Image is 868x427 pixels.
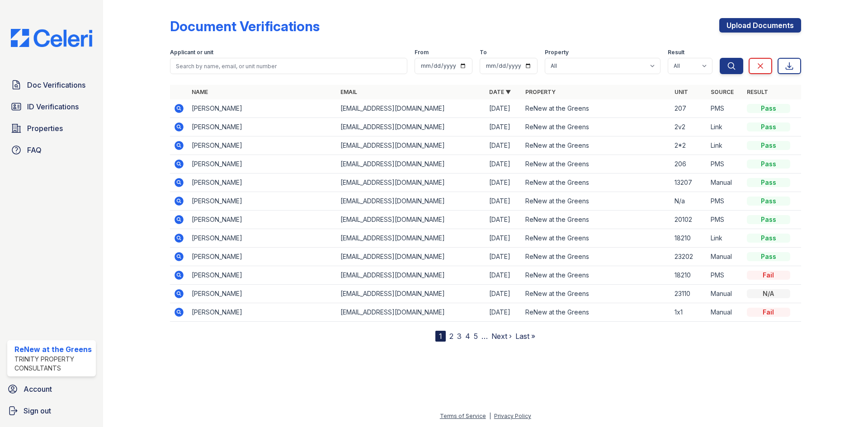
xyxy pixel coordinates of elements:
td: PMS [707,155,743,174]
td: ReNew at the Greens [522,174,670,192]
label: Applicant or unit [170,49,213,56]
div: Trinity Property Consultants [14,355,92,373]
td: [DATE] [486,99,522,118]
a: 3 [457,332,462,341]
a: 5 [474,332,478,341]
td: [EMAIL_ADDRESS][DOMAIN_NAME] [337,303,486,322]
a: 4 [465,332,470,341]
td: ReNew at the Greens [522,266,670,285]
div: Pass [747,160,790,169]
td: ReNew at the Greens [522,303,670,322]
td: 207 [671,99,707,118]
td: [PERSON_NAME] [188,229,337,248]
td: [DATE] [486,136,522,155]
a: Privacy Policy [494,413,531,419]
td: [PERSON_NAME] [188,211,337,229]
a: Account [4,380,99,398]
td: Link [707,229,743,248]
a: ID Verifications [7,98,96,116]
a: 2 [449,332,453,341]
label: From [415,49,429,56]
td: PMS [707,211,743,229]
td: Link [707,118,743,136]
td: PMS [707,192,743,211]
td: ReNew at the Greens [522,155,670,174]
a: Source [711,89,734,95]
td: [DATE] [486,303,522,322]
td: [EMAIL_ADDRESS][DOMAIN_NAME] [337,99,486,118]
span: ID Verifications [27,101,79,112]
td: ReNew at the Greens [522,285,670,303]
div: Pass [747,178,790,187]
td: [EMAIL_ADDRESS][DOMAIN_NAME] [337,248,486,266]
td: [EMAIL_ADDRESS][DOMAIN_NAME] [337,211,486,229]
div: Fail [747,308,790,317]
span: Doc Verifications [27,80,85,90]
a: Doc Verifications [7,76,96,94]
span: Sign out [24,405,51,416]
a: Properties [7,119,96,137]
td: [EMAIL_ADDRESS][DOMAIN_NAME] [337,266,486,285]
td: [PERSON_NAME] [188,118,337,136]
td: Manual [707,174,743,192]
td: ReNew at the Greens [522,229,670,248]
td: Link [707,136,743,155]
td: [PERSON_NAME] [188,248,337,266]
td: PMS [707,266,743,285]
td: [PERSON_NAME] [188,303,337,322]
td: [DATE] [486,174,522,192]
td: 23110 [671,285,707,303]
div: Pass [747,215,790,224]
td: [PERSON_NAME] [188,285,337,303]
div: Pass [747,104,790,113]
label: To [480,49,487,56]
a: Terms of Service [440,413,486,419]
td: 18210 [671,266,707,285]
div: Pass [747,122,790,131]
td: [DATE] [486,248,522,266]
td: PMS [707,99,743,118]
td: [DATE] [486,118,522,136]
td: [EMAIL_ADDRESS][DOMAIN_NAME] [337,229,486,248]
td: 13207 [671,174,707,192]
span: … [481,331,488,342]
td: ReNew at the Greens [522,192,670,211]
td: 1x1 [671,303,707,322]
td: [DATE] [486,229,522,248]
td: [PERSON_NAME] [188,155,337,174]
div: Document Verifications [170,18,320,34]
a: Property [525,89,556,95]
span: Properties [27,123,63,134]
div: 1 [435,331,446,342]
a: Name [192,89,208,95]
label: Result [668,49,684,56]
td: Manual [707,248,743,266]
td: [PERSON_NAME] [188,136,337,155]
a: Last » [515,332,535,341]
img: CE_Logo_Blue-a8612792a0a2168367f1c8372b55b34899dd931a85d93a1a3d3e32e68fde9ad4.png [4,29,99,47]
a: Sign out [4,402,99,420]
td: [EMAIL_ADDRESS][DOMAIN_NAME] [337,192,486,211]
td: [PERSON_NAME] [188,99,337,118]
td: [PERSON_NAME] [188,192,337,211]
div: Pass [747,234,790,243]
td: 2v2 [671,118,707,136]
div: Pass [747,252,790,261]
td: 20102 [671,211,707,229]
div: Pass [747,197,790,206]
td: [DATE] [486,211,522,229]
td: Manual [707,285,743,303]
div: Fail [747,271,790,280]
a: Next › [491,332,512,341]
a: Date ▼ [489,89,511,95]
td: [DATE] [486,266,522,285]
div: Pass [747,141,790,150]
label: Property [545,49,569,56]
td: [DATE] [486,285,522,303]
span: FAQ [27,145,42,155]
td: [PERSON_NAME] [188,266,337,285]
td: [EMAIL_ADDRESS][DOMAIN_NAME] [337,285,486,303]
a: Email [340,89,357,95]
a: FAQ [7,141,96,159]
